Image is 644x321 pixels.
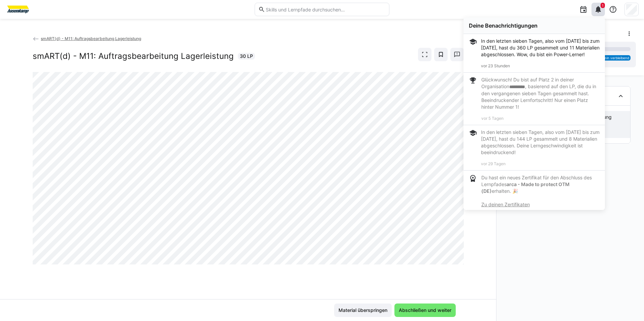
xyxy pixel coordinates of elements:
[398,307,452,314] span: Abschließen und weiter
[33,36,141,41] a: smART(d) - M11: Auftragsbearbeitung Lagerleistung
[481,63,510,68] span: vor 23 Stunden
[41,36,141,41] span: smART(d) - M11: Auftragsbearbeitung Lagerleistung
[481,76,600,110] p: Glückwunsch! Du bist auf Platz 2 in deiner Organisation , basierend auf den LP, die du in den ver...
[602,3,604,7] span: 1
[240,53,253,60] span: 30 LP
[265,6,386,12] input: Skills und Lernpfade durchsuchen…
[481,161,506,166] span: vor 29 Tagen
[394,304,456,317] button: Abschließen und weiter
[33,51,234,61] h2: smART(d) - M11: Auftragsbearbeitung Lagerleistung
[481,174,600,208] p: Du hast ein neues Zertifikat für den Abschluss des Lernpfades erhalten. 🎉
[481,38,600,58] div: In den letzten sieben Tagen, also vom [DATE] bis zum [DATE], hast du 360 LP gesammelt und 11 Mate...
[481,129,600,156] div: In den letzten sieben Tagen, also vom [DATE] bis zum [DATE], hast du 144 LP gesammelt und 8 Mater...
[334,304,392,317] button: Material überspringen
[469,22,600,29] div: Deine Benachrichtigungen
[599,56,629,60] span: 30 min verbleibend
[337,307,388,314] span: Material überspringen
[481,116,504,121] span: vor 5 Tagen
[481,202,530,207] a: Zu deinen Zertifikaten
[481,181,570,194] strong: arca - Made to protect OTM (DE)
